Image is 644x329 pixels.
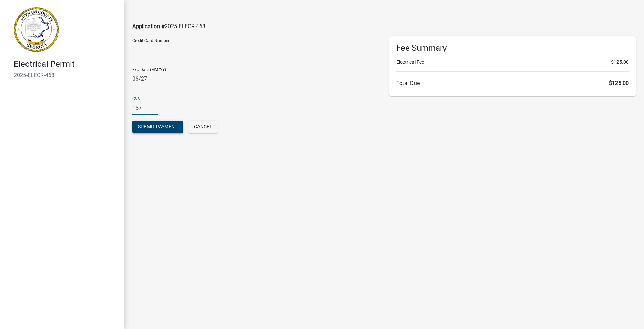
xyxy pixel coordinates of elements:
label: Credit Card Number [132,39,170,43]
span: Application # [132,23,165,30]
h4: Electrical Permit [14,59,119,69]
span: $125.00 [611,59,629,66]
span: $125.00 [609,80,629,86]
button: Cancel [188,121,218,133]
h6: Fee Summary [396,43,629,53]
img: Putnam County, Georgia [14,7,59,52]
li: Electrical Fee [396,59,629,66]
span: Submit Payment [138,124,177,130]
h6: Total Due [396,80,629,86]
h6: 2025-ELECR-463 [14,72,119,79]
button: Submit Payment [132,121,183,133]
span: 2025-ELECR-463 [165,23,205,30]
span: Cancel [194,124,212,130]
